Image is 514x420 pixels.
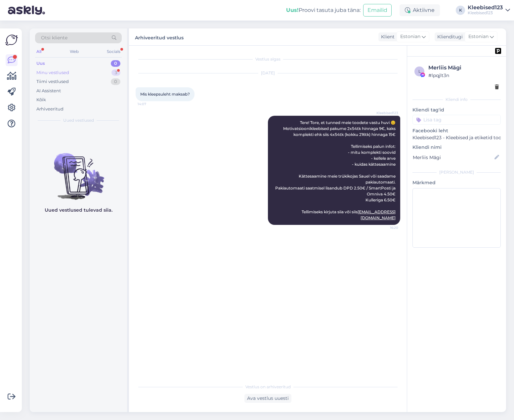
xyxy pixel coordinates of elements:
[400,4,440,16] div: Aktiivne
[135,32,184,41] label: Arhiveeritud vestlus
[36,106,64,112] div: Arhiveeritud
[495,48,501,54] img: pd
[428,64,499,72] div: Merliis Mägi
[63,117,94,123] span: Uued vestlused
[468,5,510,16] a: Kleebised123Kleebised123
[36,88,61,94] div: AI Assistent
[456,6,465,15] div: K
[286,6,361,14] div: Proovi tasuta juba täna:
[412,115,501,125] input: Lisa tag
[36,78,69,85] div: Tiimi vestlused
[35,47,43,56] div: All
[140,92,190,97] span: Mis kleepsuleht maksab?
[413,154,493,161] input: Lisa nimi
[412,97,501,103] div: Kliendi info
[68,47,80,56] div: Web
[412,179,501,186] p: Märkmed
[30,141,127,201] img: No chats
[400,33,420,40] span: Estonian
[275,120,397,220] span: Tere! Tore, et tunned meie toodete vastu huvi 😊 Motivatsioonikleebised pakume 2x54tk hinnaga 9€, ...
[363,4,392,17] button: Emailid
[111,60,120,67] div: 0
[111,78,120,85] div: 0
[136,56,400,62] div: Vestlus algas
[412,127,501,134] p: Facebooki leht
[244,394,291,403] div: Ava vestlus uuesti
[428,72,499,79] div: # lpqjlt3n
[36,69,69,76] div: Minu vestlused
[373,225,398,230] span: 16:20
[412,106,501,113] p: Kliendi tag'id
[435,33,463,40] div: Klienditugi
[468,5,503,10] div: Kleebised123
[468,33,489,40] span: Estonian
[138,102,162,106] span: 14:07
[5,34,18,46] img: Askly Logo
[36,60,45,67] div: Uus
[36,97,46,103] div: Kõik
[111,69,120,76] div: 3
[245,384,291,390] span: Vestlus on arhiveeritud
[412,144,501,151] p: Kliendi nimi
[378,33,395,40] div: Klient
[45,207,112,214] p: Uued vestlused tulevad siia.
[286,7,299,13] b: Uus!
[358,209,396,220] a: [EMAIL_ADDRESS][DOMAIN_NAME]
[412,169,501,175] div: [PERSON_NAME]
[136,70,400,76] div: [DATE]
[373,110,398,115] span: Kleebised123
[41,34,67,41] span: Otsi kliente
[418,69,421,74] span: l
[468,10,503,16] div: Kleebised123
[412,134,501,141] p: Kleebised123 - Kleebised ja etiketid toodetele ning kleebised autodele.
[106,47,122,56] div: Socials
